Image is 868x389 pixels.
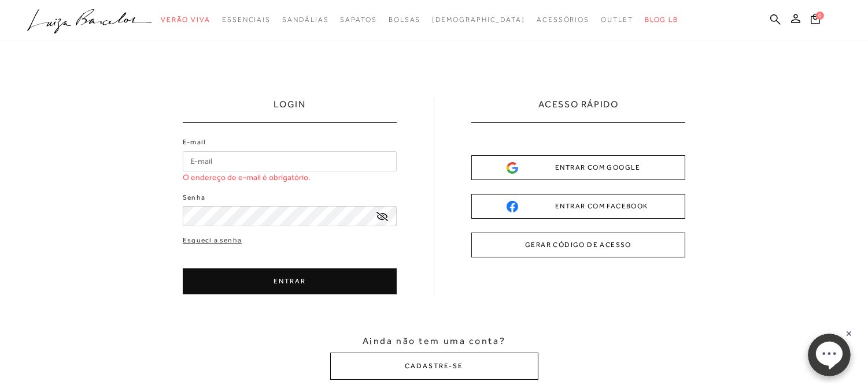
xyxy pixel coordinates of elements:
span: Sapatos [340,16,376,24]
span: Sandálias [282,16,328,24]
input: E-mail [183,151,397,171]
button: ENTRAR [183,268,397,294]
label: E-mail [183,137,206,148]
span: BLOG LB [645,16,678,24]
span: Essenciais [222,16,271,24]
button: CADASTRE-SE [330,353,538,380]
button: ENTRAR COM GOOGLE [471,155,685,180]
a: categoryNavScreenReaderText [282,9,328,31]
a: categoryNavScreenReaderText [389,9,421,31]
div: ENTRAR COM FACEBOOK [507,200,650,212]
span: O endereço de e-mail é obrigatório. [183,171,311,184]
a: noSubCategoriesText [432,9,525,31]
button: 0 [807,13,823,28]
h1: LOGIN [274,98,306,122]
button: ENTRAR COM FACEBOOK [471,194,685,219]
h2: ACESSO RÁPIDO [538,98,619,122]
button: GERAR CÓDIGO DE ACESSO [471,233,685,257]
div: ENTRAR COM GOOGLE [507,162,650,174]
span: Verão Viva [161,16,210,24]
span: Outlet [601,16,633,24]
a: BLOG LB [645,9,678,31]
a: categoryNavScreenReaderText [222,9,271,31]
a: categoryNavScreenReaderText [601,9,633,31]
span: 0 [816,12,824,20]
span: Acessórios [537,16,589,24]
a: Esqueci a senha [183,235,242,246]
a: exibir senha [376,212,388,220]
span: Ainda não tem uma conta? [363,335,505,347]
label: Senha [183,192,205,203]
span: [DEMOGRAPHIC_DATA] [432,16,525,24]
span: Bolsas [389,16,421,24]
a: categoryNavScreenReaderText [161,9,210,31]
a: categoryNavScreenReaderText [340,9,376,31]
a: categoryNavScreenReaderText [537,9,589,31]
